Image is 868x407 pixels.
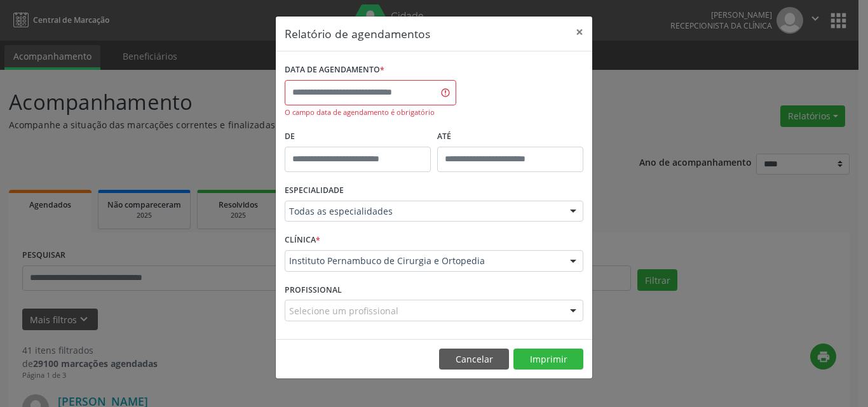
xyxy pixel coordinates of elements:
[437,127,583,147] label: ATÉ
[513,349,583,370] button: Imprimir
[439,349,509,370] button: Cancelar
[285,25,430,42] h5: Relatório de agendamentos
[285,181,344,201] label: ESPECIALIDADE
[285,107,456,118] div: O campo data de agendamento é obrigatório
[289,304,398,317] span: Selecione um profissional
[289,205,557,218] span: Todas as especialidades
[567,17,592,48] button: Close
[285,281,342,300] label: PROFISSIONAL
[285,127,431,147] label: De
[285,230,320,250] label: CLÍNICA
[289,255,557,267] span: Instituto Pernambuco de Cirurgia e Ortopedia
[285,60,384,80] label: DATA DE AGENDAMENTO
